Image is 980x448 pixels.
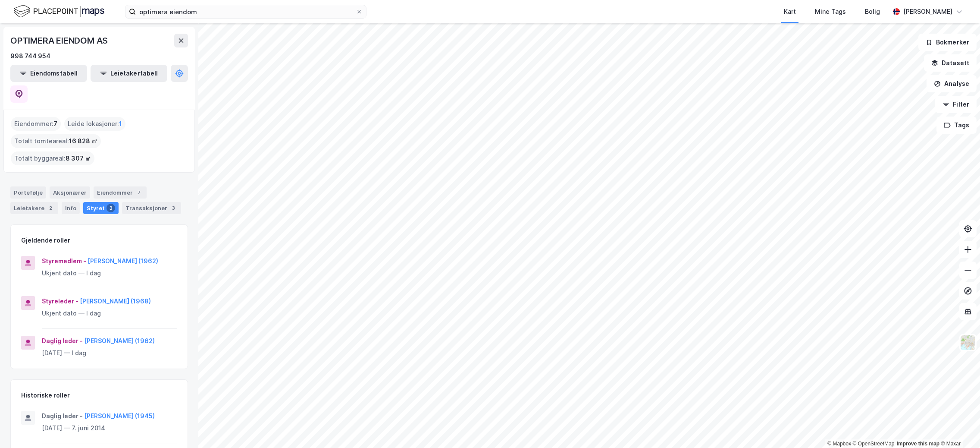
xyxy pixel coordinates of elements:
div: 3 [169,204,178,212]
button: Datasett [924,54,977,72]
div: Mine Tags [815,6,846,17]
div: 998 744 954 [10,51,50,61]
button: Eiendomstabell [10,65,87,82]
div: Aksjonærer [50,186,90,199]
div: Totalt byggareal : [11,151,94,165]
img: Z [960,334,976,351]
div: Bolig [865,6,880,17]
button: Leietakertabell [91,65,167,82]
div: Kart [784,6,796,17]
div: [DATE] — I dag [42,348,177,358]
input: Søk på adresse, matrikkel, gårdeiere, leietakere eller personer [136,5,356,18]
span: 16 828 ㎡ [69,136,97,146]
div: Portefølje [10,186,46,199]
div: Eiendommer [94,186,147,199]
div: Eiendommer : [11,117,61,131]
div: Transaksjoner [122,202,181,214]
button: Bokmerker [918,34,977,51]
a: Mapbox [827,441,851,447]
div: Kontrollprogram for chat [937,407,980,448]
div: [PERSON_NAME] [903,6,952,17]
div: Styret [83,202,119,214]
div: Ukjent dato — I dag [42,268,177,278]
div: 2 [46,204,55,212]
span: 7 [53,119,57,129]
iframe: Chat Widget [937,407,980,448]
div: Historiske roller [21,390,70,401]
div: Info [62,202,80,214]
div: Totalt tomteareal : [11,134,101,148]
button: Analyse [927,75,977,92]
div: Gjeldende roller [21,235,70,246]
div: Leide lokasjoner : [64,117,125,131]
a: OpenStreetMap [853,441,895,447]
div: Ukjent dato — I dag [42,308,177,319]
div: OPTIMERA EIENDOM AS [10,34,110,47]
span: 8 307 ㎡ [66,153,91,164]
button: Tags [936,117,977,134]
a: Improve this map [897,441,939,447]
div: Leietakere [10,202,58,214]
div: 7 [135,188,143,197]
div: [DATE] — 7. juni 2014 [42,423,177,433]
span: 1 [119,119,122,129]
button: Filter [935,96,977,113]
img: logo.f888ab2527a4732fd821a326f86c7f29.svg [14,4,104,19]
div: 3 [106,204,115,212]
